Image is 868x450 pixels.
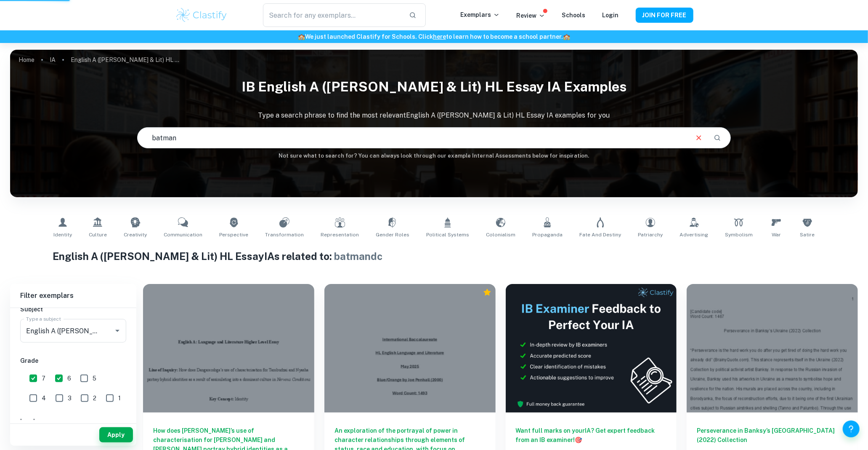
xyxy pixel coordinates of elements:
[321,231,359,238] span: Representation
[164,231,202,238] span: Communication
[603,12,619,19] a: Login
[93,374,96,383] span: 5
[53,249,816,264] h1: English A ([PERSON_NAME] & Lit) HL Essay IAs related to:
[10,152,858,160] h6: Not sure what to search for? You can always look through our example Internal Assessments below f...
[93,394,96,403] span: 2
[71,55,180,64] p: English A ([PERSON_NAME] & Lit) HL Essay
[10,73,858,100] h1: IB English A ([PERSON_NAME] & Lit) HL Essay IA examples
[517,11,545,20] p: Review
[516,426,667,445] h6: Want full marks on your IA ? Get expert feedback from an IB examiner!
[10,284,136,308] h6: Filter exemplars
[111,325,123,337] button: Open
[334,250,382,262] span: batmandc
[506,284,677,412] img: Thumbnail
[376,231,409,238] span: Gender Roles
[563,33,570,40] span: 🏫
[486,231,515,238] span: Colonialism
[772,231,781,238] span: War
[118,394,121,403] span: 1
[19,54,35,66] a: Home
[175,7,228,24] img: Clastify logo
[99,427,133,442] button: Apply
[10,110,858,121] p: Type a search phrase to find the most relevant English A ([PERSON_NAME] & Lit) HL Essay IA exampl...
[710,131,725,145] button: Search
[42,374,45,383] span: 7
[636,8,693,23] button: JOIN FOR FREE
[53,231,72,238] span: Identity
[691,130,707,146] button: Clear
[638,231,663,238] span: Patriarchy
[2,32,866,41] h6: We just launched Clastify for Schools. Click to learn how to become a school partner.
[138,126,687,150] input: E.g. A Doll's House, Sylvia Plath, identity and belonging...
[800,231,815,238] span: Satire
[89,231,107,238] span: Culture
[298,33,305,40] span: 🏫
[532,231,563,238] span: Propaganda
[26,315,61,322] label: Type a subject
[124,231,147,238] span: Creativity
[263,3,402,27] input: Search for any exemplars...
[725,231,753,238] span: Symbolism
[562,12,586,19] a: Schools
[461,10,500,19] p: Exemplars
[579,231,621,238] span: Fate and Destiny
[68,394,72,403] span: 3
[20,305,126,314] h6: Subject
[50,54,56,66] a: IA
[426,231,469,238] span: Political Systems
[20,356,126,365] h6: Grade
[42,394,46,403] span: 4
[433,33,446,40] a: here
[219,231,248,238] span: Perspective
[20,417,126,426] h6: Level
[483,288,491,297] div: Premium
[575,437,582,443] span: 🎯
[843,421,860,437] button: Help and Feedback
[680,231,708,238] span: Advertising
[67,374,71,383] span: 6
[265,231,304,238] span: Transformation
